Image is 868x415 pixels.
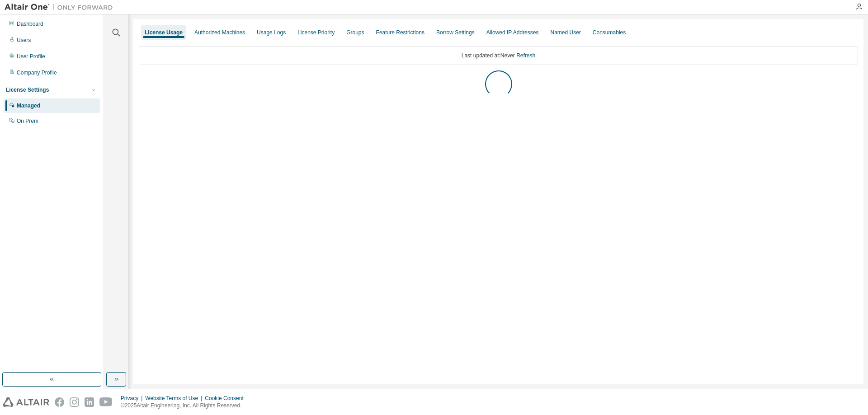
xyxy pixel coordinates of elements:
[17,37,31,44] div: Users
[121,402,249,410] p: © 2025 Altair Engineering, Inc. All Rights Reserved.
[486,29,539,36] div: Allowed IP Addresses
[436,29,475,36] div: Borrow Settings
[376,29,425,36] div: Feature Restrictions
[145,395,205,402] div: Website Terms of Use
[17,53,45,60] div: User Profile
[297,29,335,36] div: License Priority
[5,3,118,12] img: Altair One
[85,397,94,407] img: linkedin.svg
[346,29,364,36] div: Groups
[121,395,145,402] div: Privacy
[17,117,38,125] div: On Prem
[139,46,858,65] div: Last updated at: Never
[3,397,49,407] img: altair_logo.svg
[6,86,49,93] div: License Settings
[145,29,183,36] div: License Usage
[17,69,57,76] div: Company Profile
[257,29,286,36] div: Usage Logs
[55,397,64,407] img: facebook.svg
[17,102,40,109] div: Managed
[593,29,626,36] div: Consumables
[550,29,580,36] div: Named User
[516,52,535,59] a: Refresh
[99,397,113,407] img: youtube.svg
[17,20,43,28] div: Dashboard
[70,397,79,407] img: instagram.svg
[194,29,245,36] div: Authorized Machines
[205,395,249,402] div: Cookie Consent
